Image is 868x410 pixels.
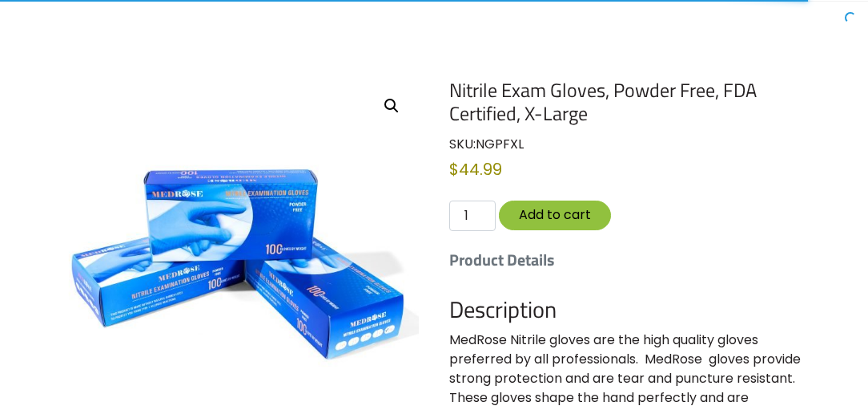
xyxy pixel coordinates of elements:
[449,135,524,153] span: SKU:
[476,135,524,153] span: NGPFXL
[449,201,496,231] input: Qty
[499,201,611,230] button: Add to cart
[449,79,809,125] h1: Nitrile Exam Gloves, Powder Free, FDA Certified, X-Large
[449,250,809,270] h5: Product Details
[449,158,459,181] span: $
[377,91,406,120] a: View full-screen image gallery
[449,158,502,181] bdi: 44.99
[449,296,809,323] h2: Description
